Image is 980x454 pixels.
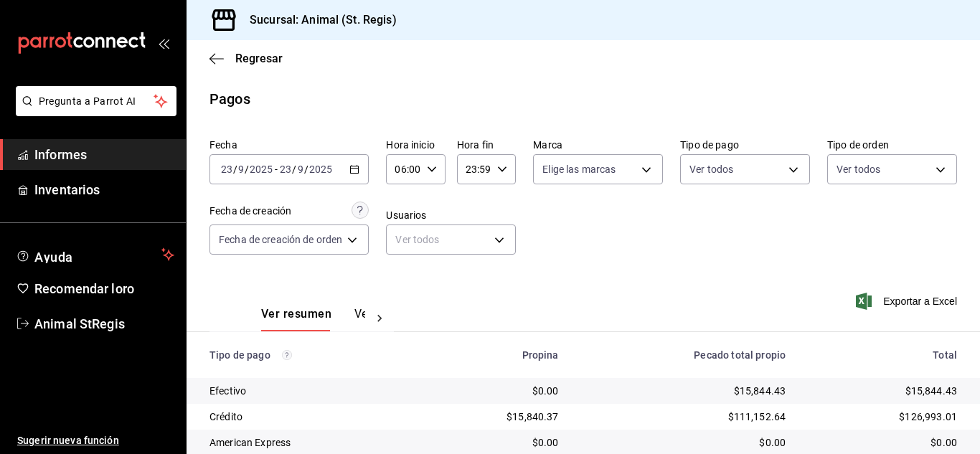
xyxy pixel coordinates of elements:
[209,205,291,217] font: Fecha de creación
[859,293,957,310] button: Exportar a Excel
[297,164,304,175] input: --
[209,52,283,65] button: Regresar
[235,52,283,65] font: Regresar
[728,411,786,422] font: $111,152.64
[16,86,176,116] button: Pregunta a Parrot AI
[304,164,308,175] font: /
[680,139,739,151] font: Tipo de pago
[39,95,136,107] font: Pregunta a Parrot AI
[354,307,408,321] font: Ver pagos
[883,295,957,307] font: Exportar a Excel
[219,234,342,245] font: Fecha de creación de orden
[457,139,494,151] font: Hora fin
[905,385,958,397] font: $15,844.43
[522,349,559,361] font: Propina
[34,250,73,265] font: Ayuda
[34,281,134,296] font: Recomendar loro
[209,411,242,422] font: Crédito
[533,139,562,151] font: Marca
[17,435,119,446] font: Sugerir nueva función
[34,147,87,162] font: Informes
[209,437,291,448] font: American Express
[282,350,292,360] svg: Los pagos realizados con Pay y otras terminales son montos brutos.
[759,437,786,448] font: $0.00
[250,13,397,27] font: Sucursal: Animal (St. Regis)
[209,349,270,361] font: Tipo de pago
[209,90,250,108] font: Pagos
[261,307,331,321] font: Ver resumen
[34,182,100,197] font: Inventarios
[220,164,233,175] input: --
[209,385,246,397] font: Efectivo
[261,306,365,331] div: pestañas de navegación
[532,385,559,397] font: $0.00
[734,385,786,397] font: $15,844.43
[532,437,559,448] font: $0.00
[275,164,278,175] font: -
[34,316,125,331] font: Animal StRegis
[158,37,169,49] button: abrir_cajón_menú
[694,349,786,361] font: Pecado total propio
[837,164,880,175] font: Ver todos
[933,349,957,361] font: Total
[395,234,439,245] font: Ver todos
[386,139,434,151] font: Hora inicio
[237,164,245,175] input: --
[279,164,292,175] input: --
[233,164,237,175] font: /
[930,437,957,448] font: $0.00
[292,164,296,175] font: /
[249,164,273,175] input: ----
[308,164,333,175] input: ----
[507,411,559,422] font: $15,840.37
[827,139,889,151] font: Tipo de orden
[689,164,733,175] font: Ver todos
[245,164,249,175] font: /
[209,139,237,151] font: Fecha
[899,411,957,422] font: $126,993.01
[386,209,426,221] font: Usuarios
[542,164,616,175] font: Elige las marcas
[10,104,176,119] a: Pregunta a Parrot AI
